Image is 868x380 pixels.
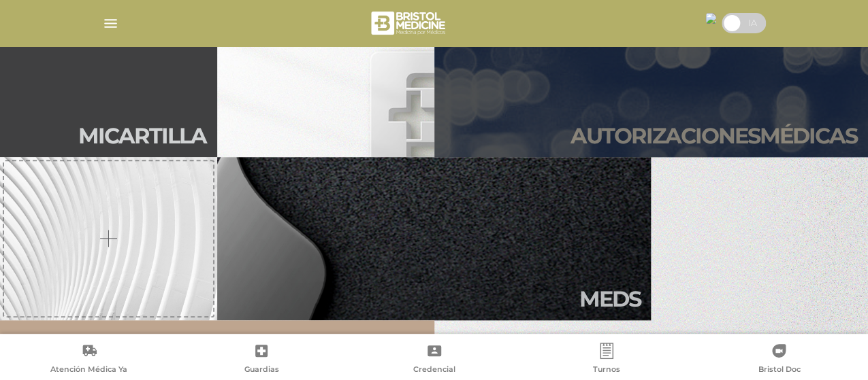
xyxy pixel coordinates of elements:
[175,343,347,377] a: Guardias
[217,157,652,320] a: Meds
[3,343,175,377] a: Atención Médica Ya
[102,15,119,32] img: Cober_menu-lines-white.svg
[78,123,206,149] h2: Mi car tilla
[50,364,127,377] span: Atención Médica Ya
[579,286,640,312] h2: Meds
[705,13,716,24] img: 32777
[693,343,865,377] a: Bristol Doc
[348,343,520,377] a: Credencial
[413,364,455,377] span: Credencial
[369,7,450,39] img: bristol-medicine-blanco.png
[520,343,692,377] a: Turnos
[570,123,857,149] h2: Autori zaciones médicas
[244,364,279,377] span: Guardias
[758,364,800,377] span: Bristol Doc
[593,364,620,377] span: Turnos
